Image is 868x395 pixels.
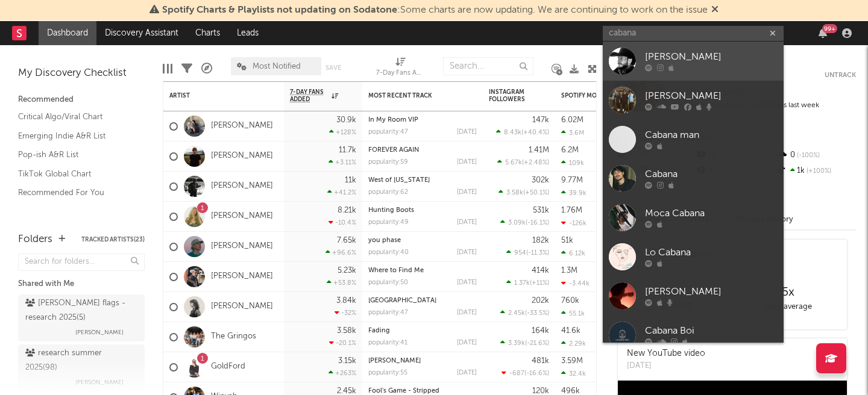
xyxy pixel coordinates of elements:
a: Fool's Game - Stripped [368,388,439,394]
div: ( ) [500,219,549,226]
span: +50.1 % [525,190,547,196]
div: -10.4 % [329,219,356,226]
div: In My Room VIP [368,117,477,123]
div: Cabana Boi [645,324,778,338]
div: +263 % [329,369,356,377]
div: ( ) [496,128,549,136]
div: Spotify Monthly Listeners [561,92,652,99]
div: 5.23k [338,267,356,275]
div: Artist [169,92,260,99]
div: 109k [561,159,584,167]
div: +41.2 % [327,188,356,196]
span: -100 % [795,152,820,159]
a: Leads [228,21,267,45]
div: Where to Find Me [368,267,477,274]
span: [PERSON_NAME] [75,325,124,340]
div: ( ) [500,339,549,347]
div: [PERSON_NAME] [645,285,778,299]
div: +128 % [329,128,356,136]
div: 9.77M [561,176,583,184]
a: Emerging Indie A&R List [18,129,133,143]
div: Recommended [18,93,145,107]
div: Edit Columns [163,51,172,86]
div: A&R Pipeline [201,51,212,86]
a: Moca Cabana [603,198,784,237]
button: Untrack [825,69,856,81]
div: 3.15k [338,357,356,365]
span: -33.5 % [527,310,547,317]
a: The Gringos [211,332,256,342]
div: research summer 2025 ( 98 ) [25,346,134,375]
span: Dismiss [711,5,719,15]
a: In My Room VIP [368,117,418,123]
div: 3.6M [561,129,584,137]
div: Most Recent Track [368,92,459,99]
div: 182k [532,237,549,244]
div: 1.41M [529,146,549,154]
a: [PERSON_NAME] [211,211,273,222]
a: [PERSON_NAME] [603,81,784,120]
a: Dashboard [39,21,96,45]
span: 954 [514,250,526,257]
div: Fool's Game - Stripped [368,388,477,394]
a: Discovery Assistant [96,21,187,45]
div: Moca Cabana [645,207,778,221]
div: popularity: 55 [368,370,407,376]
div: 99 + [822,24,837,33]
span: 5.67k [505,160,522,166]
div: 7-Day Fans Added (7-Day Fans Added) [376,66,424,81]
div: [DATE] [457,370,477,376]
button: 99+ [819,28,827,38]
div: ( ) [506,279,549,287]
a: Cabana man [603,120,784,159]
a: [PERSON_NAME] [603,42,784,81]
div: Lo Cabana [645,246,778,260]
div: 120k [532,387,549,395]
div: +3.11 % [329,158,356,166]
a: West of [US_STATE] [368,177,430,184]
span: 8.43k [504,129,521,136]
div: Cabana [645,167,778,182]
div: Folders [18,232,52,247]
div: 5 x [732,285,844,300]
div: West of Ohio [368,177,477,184]
div: [DATE] [457,249,477,256]
div: 41.6k [561,327,580,335]
span: 2.45k [508,310,525,317]
span: +40.4 % [523,129,547,136]
div: 6.02M [561,116,583,124]
div: ( ) [502,369,549,377]
div: 39.9k [561,189,587,197]
a: [PERSON_NAME] [211,121,273,131]
div: My Discovery Checklist [18,66,145,81]
span: -11.3 % [528,250,547,257]
div: 11.7k [339,146,356,154]
div: 3.84k [336,297,356,305]
div: 51k [561,237,573,244]
a: [PERSON_NAME] [211,241,273,252]
div: 55.1k [561,309,585,317]
div: 414k [532,267,549,275]
input: Search for folders... [18,253,145,271]
button: Tracked Artists(23) [81,237,145,243]
span: [PERSON_NAME] [75,375,124,390]
span: 3.58k [506,190,523,196]
div: 164k [532,327,549,335]
div: 0 [776,148,856,163]
div: 7-Day Fans Added (7-Day Fans Added) [376,51,424,86]
a: FOREVER AGAIN [368,147,419,154]
span: 3.09k [508,220,526,226]
a: [PERSON_NAME] [603,276,784,316]
div: +53.8 % [327,279,356,287]
div: daily average [732,300,844,314]
a: Recommended For You [18,186,133,199]
div: Hunting Boots [368,207,477,214]
div: New House [368,297,477,304]
div: 1k [776,163,856,179]
div: [PERSON_NAME] [645,50,778,64]
span: +100 % [805,168,831,175]
a: Where to Find Me [368,267,424,274]
div: 496k [561,387,580,395]
div: you phase [368,237,477,244]
div: [DATE] [457,309,477,316]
